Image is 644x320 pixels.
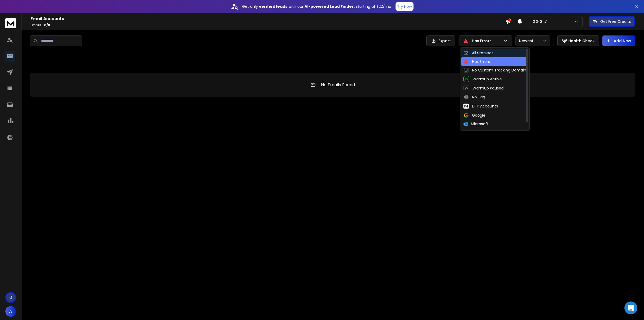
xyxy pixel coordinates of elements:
div: Has Errors [463,59,490,64]
div: All Statuses [463,50,493,56]
div: Microsoft [463,121,489,127]
p: No Emails Found [321,82,355,88]
div: DFY Accounts [463,103,498,109]
div: No Tag [463,94,485,100]
div: Warmup Paused [463,85,504,91]
div: Google [463,113,485,118]
div: Warmup Active [463,76,502,82]
p: Emails : [31,23,505,27]
h1: Email Accounts [31,16,505,22]
button: Health Check [557,35,599,46]
button: Add New [602,35,635,46]
button: Try Now [396,2,414,11]
img: logo [5,18,16,28]
strong: verified leads [259,4,287,9]
button: A [5,306,16,317]
p: Get Free Credits [600,19,631,24]
button: Get Free Credits [589,16,635,27]
div: No Custom Tracking Domain [463,67,526,73]
p: Health Check [568,38,595,44]
button: Export [426,35,455,46]
p: GG 21.7 [532,19,549,24]
span: 0 / 0 [44,23,50,27]
p: Try Now [397,4,412,9]
p: Has Errors [472,38,501,44]
div: Open Intercom Messenger [624,301,637,314]
button: Newest [515,35,550,46]
strong: AI-powered Lead Finder, [305,4,355,9]
p: Get only with our starting at $22/mo [242,4,391,9]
